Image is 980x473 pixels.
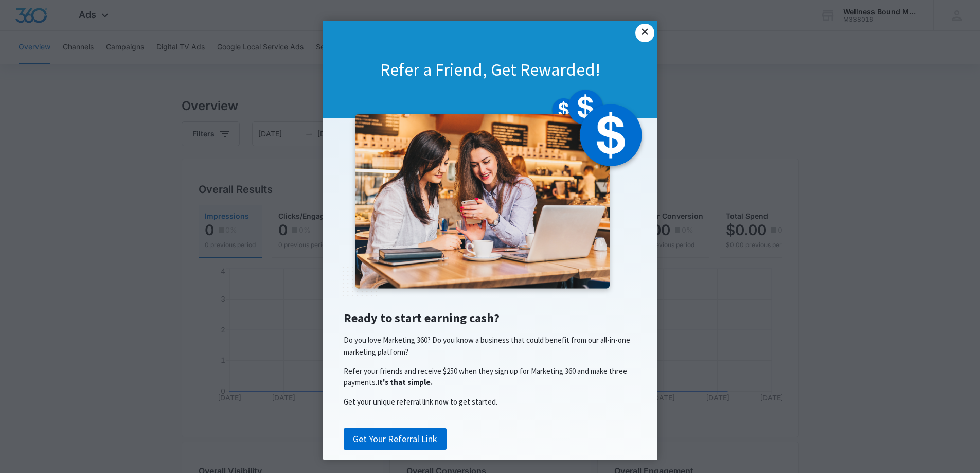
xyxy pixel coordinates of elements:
[344,335,630,356] span: Do you love Marketing 360? Do you know a business that could benefit from our all-in-one marketin...
[377,377,433,387] span: It's that simple.
[344,366,627,387] span: Refer your friends and receive $250 when they sign up for Marketing 360 and make three payments.
[344,428,447,450] a: Get Your Referral Link
[344,397,497,407] span: Get your unique referral link now to get started.
[323,58,657,81] h1: Refer a Friend, Get Rewarded!
[635,24,654,42] a: Close modal
[344,310,500,326] span: Ready to start earning cash?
